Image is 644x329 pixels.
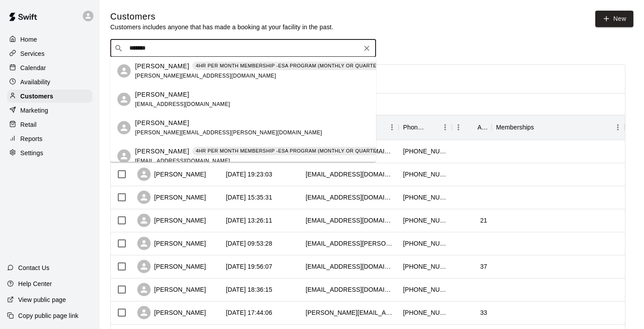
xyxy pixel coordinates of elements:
div: 2025-09-16 17:44:06 [226,308,272,317]
button: Sort [426,121,438,133]
div: [PERSON_NAME] [137,260,206,273]
div: Landon MCBRIDE [117,149,131,163]
button: Clear [361,42,373,55]
button: Menu [611,121,625,134]
a: Marketing [7,104,93,117]
div: jamesfjacobson@gmail.com [306,170,394,179]
a: Retail [7,118,93,131]
div: 2025-09-17 19:23:03 [226,170,272,179]
div: damiancuriel04@gmail.com [306,216,394,225]
div: alx.pepe96@yahoo.com [306,285,394,294]
span: [PERSON_NAME][EMAIL_ADDRESS][DOMAIN_NAME] [135,73,276,79]
button: Menu [452,121,465,134]
p: Customers [20,92,53,101]
button: Menu [385,121,399,134]
p: Availability [20,78,50,86]
button: Menu [438,121,452,134]
h5: Customers [110,11,334,23]
p: Retail [20,120,37,129]
div: 2025-09-16 18:36:15 [226,285,272,294]
button: Sort [465,121,477,133]
a: Customers [7,90,93,103]
p: Reports [20,134,43,143]
div: 2025-09-16 19:56:07 [226,262,272,271]
div: +14808894947 [403,239,447,248]
div: +14803343424 [403,285,447,294]
div: Greg McBride [117,121,131,134]
div: +19094874668 [403,216,447,225]
span: [EMAIL_ADDRESS][DOMAIN_NAME] [135,101,230,107]
div: Age [452,115,492,140]
p: Marketing [20,106,48,115]
p: [PERSON_NAME] [135,62,189,71]
p: 4HR PER MONTH MEMBERSHIP -ESA PROGRAM (MONTHLY OR QUARTERLY OR ANNUAL) [196,147,419,155]
div: Phone Number [403,115,426,140]
p: Copy public page link [18,311,78,320]
p: [PERSON_NAME] [135,90,189,99]
div: [PERSON_NAME] [137,306,206,319]
p: Customers includes anyone that has made a booking at your facility in the past. [110,23,334,31]
p: [PERSON_NAME] [135,147,189,156]
a: New [595,11,633,27]
p: 4HR PER MONTH MEMBERSHIP -ESA PROGRAM (MONTHLY OR QUARTERLY OR ANNUAL) [196,62,419,70]
div: 37 [480,262,487,271]
div: 2025-09-17 09:53:28 [226,239,272,248]
div: Phone Number [399,115,452,140]
div: +14805167282 [403,193,447,202]
div: Search customers by name or email [110,39,376,57]
div: 33 [480,308,487,317]
p: Help Center [18,279,52,288]
div: eastwestpools@gmail.com [306,193,394,202]
span: [EMAIL_ADDRESS][DOMAIN_NAME] [135,158,230,164]
div: 2025-09-17 15:35:31 [226,193,272,202]
div: kyle.lessard@srpnet.com [306,308,394,317]
div: kass.croswhite@outlook.com [306,239,394,248]
div: Landon McBride [117,64,131,78]
div: 2025-09-17 13:26:11 [226,216,272,225]
a: Availability [7,75,93,89]
a: Calendar [7,61,93,74]
p: Contact Us [18,263,50,272]
div: +14803431799 [403,147,447,156]
span: [PERSON_NAME][EMAIL_ADDRESS][PERSON_NAME][DOMAIN_NAME] [135,129,322,136]
div: Email [301,115,399,140]
a: Services [7,47,93,60]
p: Home [20,35,37,44]
div: +12087241850 [403,170,447,179]
div: Chad McBride [117,93,131,106]
div: +14804502528 [403,308,447,317]
div: Memberships [496,115,534,140]
p: Calendar [20,63,46,72]
p: [PERSON_NAME] [135,118,189,128]
div: dmmatturro@yahoo.com [306,262,394,271]
div: [PERSON_NAME] [137,191,206,204]
p: Settings [20,149,43,157]
div: [PERSON_NAME] [137,168,206,181]
div: [PERSON_NAME] [137,237,206,250]
div: [PERSON_NAME] [137,283,206,296]
button: Sort [534,121,547,133]
p: View public page [18,295,66,304]
div: Memberships [492,115,625,140]
div: +14804333765 [403,262,447,271]
a: Settings [7,146,93,160]
div: [PERSON_NAME] [137,214,206,227]
div: Age [477,115,487,140]
a: Reports [7,132,93,145]
p: Services [20,49,45,58]
div: 21 [480,216,487,225]
a: Home [7,33,93,46]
